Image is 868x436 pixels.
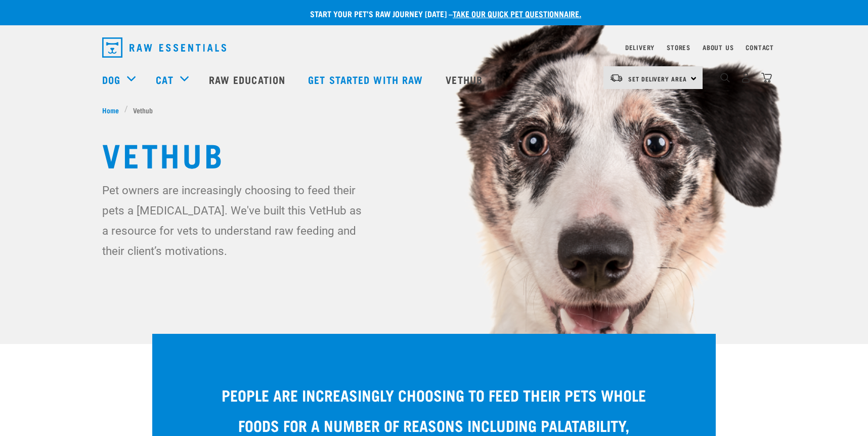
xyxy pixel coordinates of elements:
[199,59,298,100] a: Raw Education
[102,105,119,115] span: Home
[625,46,655,49] a: Delivery
[761,72,772,83] img: home-icon@2x.png
[102,180,368,261] p: Pet owners are increasingly choosing to feed their pets a [MEDICAL_DATA]. We've built this VetHub...
[102,37,226,58] img: Raw Essentials Logo
[102,105,124,115] a: Home
[298,59,436,100] a: Get started with Raw
[94,33,774,62] nav: dropdown navigation
[610,73,623,82] img: van-moving.png
[102,72,120,87] a: Dog
[746,46,774,49] a: Contact
[667,46,690,49] a: Stores
[102,105,766,115] nav: breadcrumbs
[102,136,766,172] h1: Vethub
[628,77,687,80] span: Set Delivery Area
[741,72,751,83] img: user.png
[720,73,730,82] img: home-icon-1@2x.png
[156,72,173,87] a: Cat
[453,11,581,16] a: take our quick pet questionnaire.
[436,59,495,100] a: Vethub
[703,46,733,49] a: About Us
